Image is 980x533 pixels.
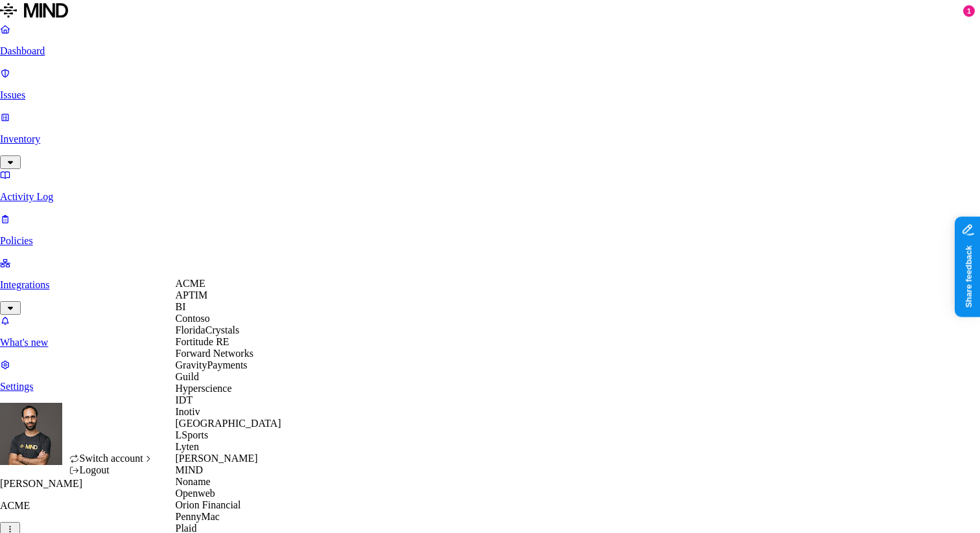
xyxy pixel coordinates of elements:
[176,383,232,394] span: Hyperscience
[176,476,211,487] span: Noname
[176,313,210,324] span: Contoso
[176,488,215,499] span: Openweb
[176,464,204,475] span: MIND
[176,429,209,440] span: LSports
[176,371,199,382] span: Guild
[176,289,208,301] span: APTIM
[176,406,200,417] span: Inotiv
[176,348,253,359] span: Forward Networks
[176,441,199,452] span: Lyten
[176,278,205,289] span: ACME
[176,499,241,510] span: Orion Financial
[176,511,220,522] span: PennyMac
[176,336,229,347] span: Fortitude RE
[176,359,248,370] span: GravityPayments
[69,464,154,476] div: Logout
[80,453,143,464] span: Switch account
[176,394,193,405] span: IDT
[176,324,240,335] span: FloridaCrystals
[176,301,186,312] span: BI
[176,453,258,464] span: [PERSON_NAME]
[176,418,281,429] span: [GEOGRAPHIC_DATA]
